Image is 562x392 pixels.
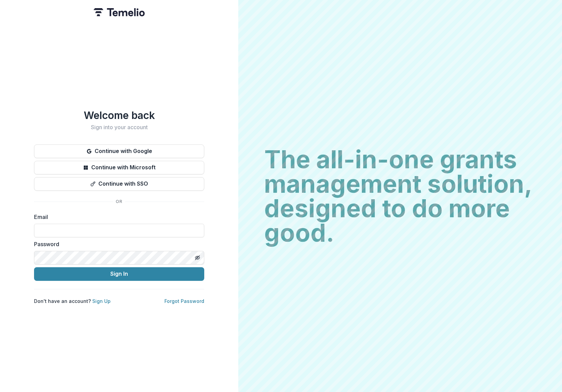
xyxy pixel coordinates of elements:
[94,8,145,16] img: Temelio
[192,252,203,263] button: Toggle password visibility
[92,298,111,304] a: Sign Up
[34,213,200,221] label: Email
[34,161,204,174] button: Continue with Microsoft
[34,240,200,248] label: Password
[34,109,204,121] h1: Welcome back
[34,267,204,281] button: Sign In
[34,144,204,158] button: Continue with Google
[34,297,111,305] p: Don't have an account?
[34,177,204,191] button: Continue with SSO
[164,298,204,304] a: Forgot Password
[34,124,204,131] h2: Sign into your account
